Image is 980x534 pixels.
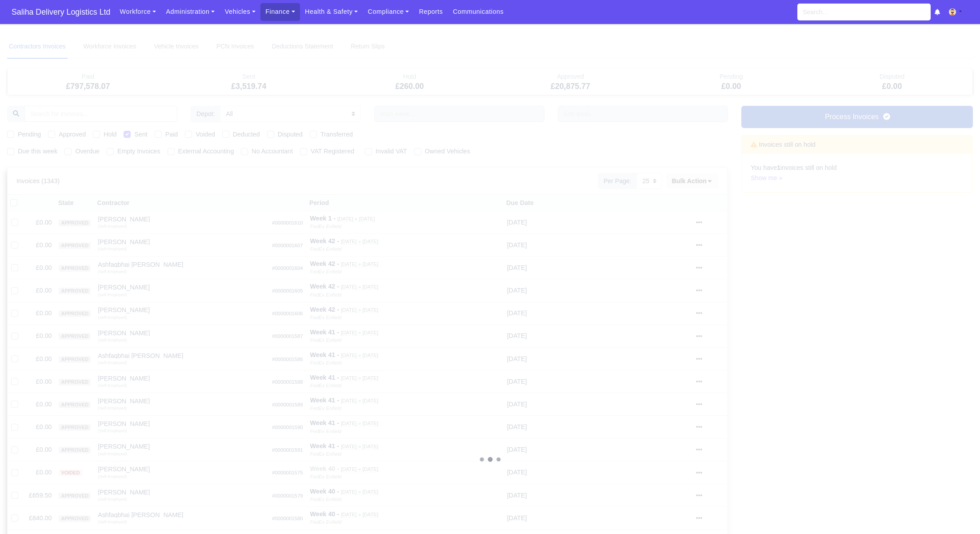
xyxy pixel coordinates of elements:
[115,3,161,20] a: Workforce
[7,4,115,21] a: Saliha Delivery Logistics Ltd
[414,3,448,20] a: Reports
[220,3,260,20] a: Vehicles
[300,3,363,20] a: Health & Safety
[797,4,931,20] input: Search...
[820,431,980,534] iframe: Chat Widget
[363,3,414,20] a: Compliance
[161,3,220,20] a: Administration
[260,3,300,20] a: Finance
[448,3,509,20] a: Communications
